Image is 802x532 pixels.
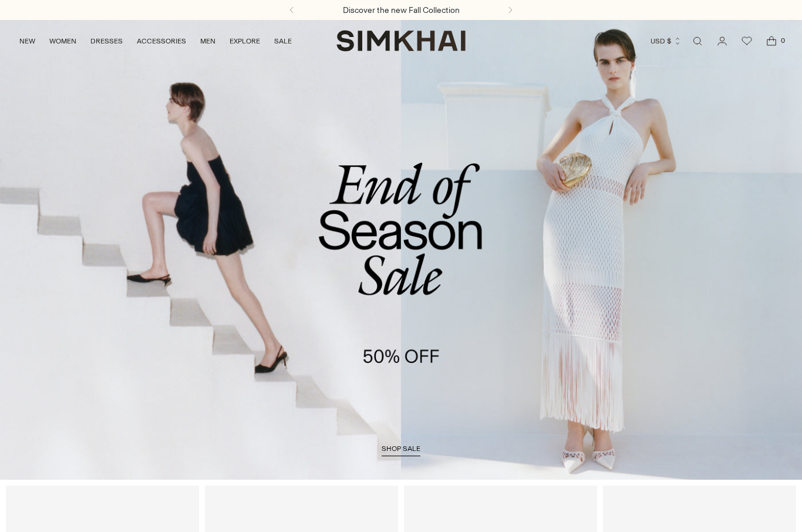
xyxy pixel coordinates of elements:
[274,28,292,54] a: SALE
[777,35,788,46] span: 0
[137,28,186,54] a: ACCESSORIES
[710,29,734,53] a: Go to the account page
[735,29,759,53] a: Wishlist
[382,445,420,453] span: shop sale
[19,28,35,54] a: NEW
[336,29,466,52] a: SIMKHAI
[49,28,76,54] a: WOMEN
[651,28,682,54] button: USD $
[230,28,260,54] a: EXPLORE
[760,29,783,53] a: Open cart modal
[90,28,123,54] a: DRESSES
[382,445,420,456] a: shop sale
[343,5,460,15] a: Discover the new Fall Collection
[686,29,709,53] a: Open search modal
[200,28,215,54] a: MEN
